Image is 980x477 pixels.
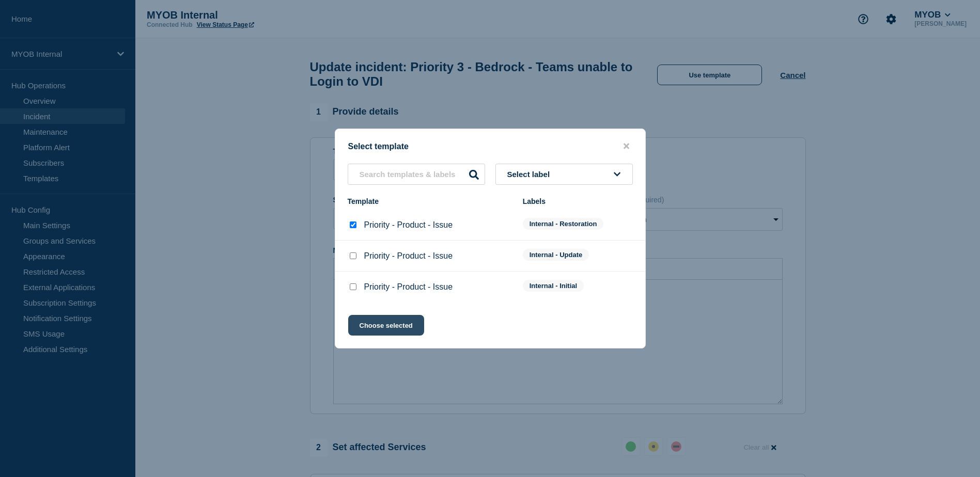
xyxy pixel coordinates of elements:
[620,141,632,151] button: close button
[350,252,356,259] input: Priority - Product - Issue checkbox
[348,315,424,336] button: Choose selected
[523,197,633,205] div: Labels
[523,218,604,230] span: Internal - Restoration
[364,251,453,261] p: Priority - Product - Issue
[350,221,356,228] input: Priority - Product - Issue checkbox
[523,249,589,261] span: Internal - Update
[507,170,554,179] span: Select label
[364,220,453,230] p: Priority - Product - Issue
[348,197,512,205] div: Template
[348,164,485,185] input: Search templates & labels
[495,164,633,185] button: Select label
[364,282,453,292] p: Priority - Product - Issue
[523,280,584,292] span: Internal - Initial
[335,141,645,151] div: Select template
[350,283,356,290] input: Priority - Product - Issue checkbox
